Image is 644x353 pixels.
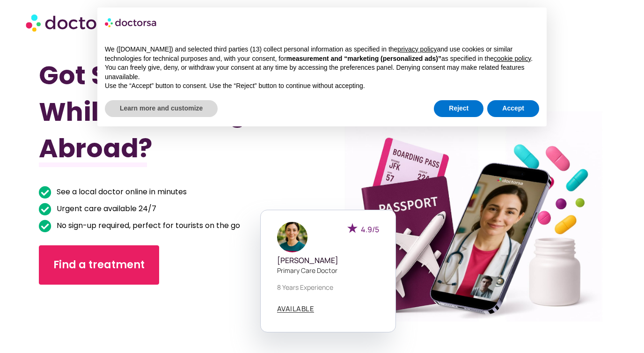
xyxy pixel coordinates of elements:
span: Urgent care available 24/7 [54,202,156,215]
span: No sign-up required, perfect for tourists on the go [54,219,240,232]
h5: [PERSON_NAME] [277,256,379,265]
a: AVAILABLE [277,305,315,313]
strong: measurement and “marketing (personalized ads)” [286,55,441,62]
span: See a local doctor online in minutes [54,185,187,199]
img: logo [105,15,157,30]
a: cookie policy [494,55,531,62]
h1: Got Sick While Traveling Abroad? [39,57,280,167]
span: Find a treatment [53,257,145,272]
p: 8 years experience [277,282,379,292]
button: Learn more and customize [105,100,218,117]
p: We ([DOMAIN_NAME]) and selected third parties (13) collect personal information as specified in t... [105,45,539,63]
button: Reject [434,100,483,117]
p: Primary care doctor [277,265,379,275]
p: Use the “Accept” button to consent. Use the “Reject” button to continue without accepting. [105,81,539,91]
button: Accept [487,100,539,117]
a: Find a treatment [39,245,159,285]
a: privacy policy [397,45,437,53]
span: 4.9/5 [361,224,379,235]
p: You can freely give, deny, or withdraw your consent at any time by accessing the preferences pane... [105,63,539,81]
